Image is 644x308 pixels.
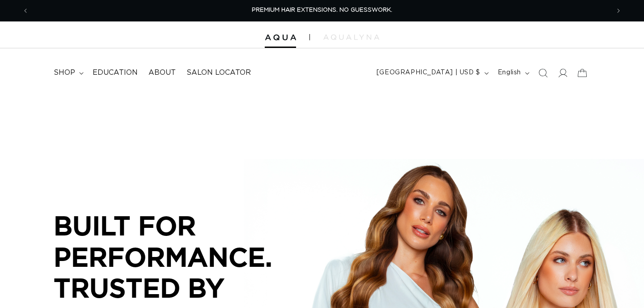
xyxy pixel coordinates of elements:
[492,64,533,81] button: English
[609,2,628,19] button: Next announcement
[533,63,553,83] summary: Search
[265,34,296,41] img: Aqua Hair Extensions
[323,34,379,40] img: aqualyna.com
[48,63,87,83] summary: shop
[181,63,256,83] a: Salon Locator
[252,7,392,13] span: PREMIUM HAIR EXTENSIONS. NO GUESSWORK.
[54,68,75,77] span: shop
[148,68,176,77] span: About
[371,64,492,81] button: [GEOGRAPHIC_DATA] | USD $
[186,68,251,77] span: Salon Locator
[93,68,138,77] span: Education
[498,68,521,77] span: English
[377,68,480,77] span: [GEOGRAPHIC_DATA] | USD $
[87,63,143,83] a: Education
[16,2,35,19] button: Previous announcement
[143,63,181,83] a: About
